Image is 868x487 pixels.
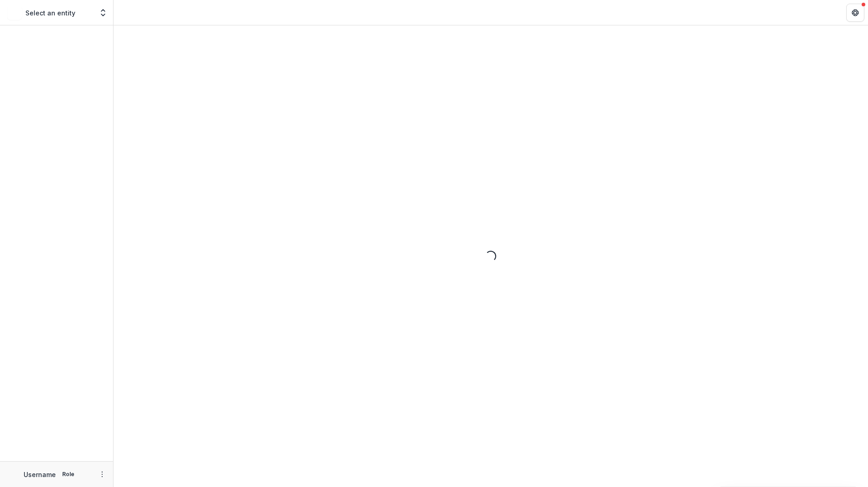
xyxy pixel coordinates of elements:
p: Username [24,470,56,479]
p: Select an entity [25,8,75,18]
p: Role [59,470,77,478]
button: Open entity switcher [97,4,109,22]
button: More [97,469,108,480]
button: Get Help [846,4,864,22]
